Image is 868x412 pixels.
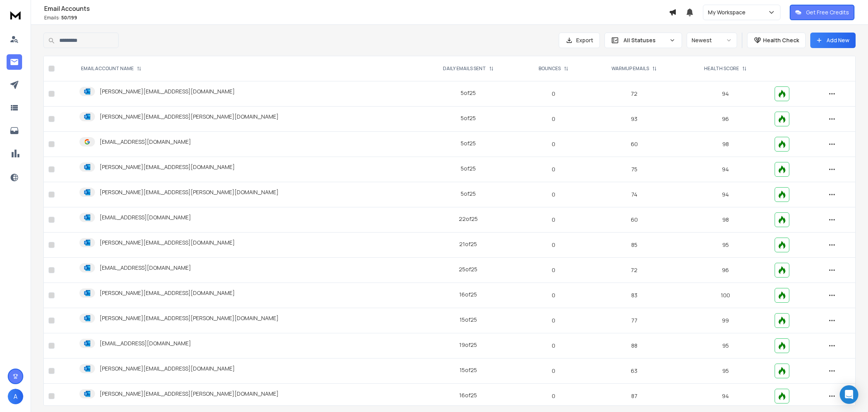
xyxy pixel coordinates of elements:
td: 75 [587,157,681,182]
div: 5 of 25 [461,140,476,147]
button: Add New [810,33,856,48]
p: [PERSON_NAME][EMAIL_ADDRESS][DOMAIN_NAME] [100,239,235,247]
td: 99 [681,308,770,333]
td: 88 [587,333,681,359]
p: Get Free Credits [806,9,849,16]
td: 94 [681,384,770,409]
div: 15 of 25 [460,366,477,374]
td: 95 [681,233,770,258]
p: 0 [524,367,583,375]
td: 83 [587,283,681,308]
p: 0 [524,90,583,98]
td: 72 [587,81,681,107]
div: 5 of 25 [461,114,476,122]
td: 94 [681,157,770,182]
td: 60 [587,207,681,233]
td: 77 [587,308,681,333]
td: 96 [681,107,770,132]
td: 100 [681,283,770,308]
p: Emails : [44,15,669,21]
td: 85 [587,233,681,258]
td: 98 [681,132,770,157]
p: [EMAIL_ADDRESS][DOMAIN_NAME] [100,264,191,272]
td: 94 [681,182,770,207]
td: 98 [681,207,770,233]
span: 50 / 199 [61,14,77,21]
button: A [8,389,23,404]
td: 72 [587,258,681,283]
p: [PERSON_NAME][EMAIL_ADDRESS][DOMAIN_NAME] [100,365,235,372]
td: 94 [681,81,770,107]
p: [PERSON_NAME][EMAIL_ADDRESS][PERSON_NAME][DOMAIN_NAME] [100,390,279,398]
p: [EMAIL_ADDRESS][DOMAIN_NAME] [100,214,191,221]
p: 0 [524,317,583,324]
p: [EMAIL_ADDRESS][DOMAIN_NAME] [100,138,191,146]
div: 19 of 25 [459,341,477,349]
p: 0 [524,241,583,249]
p: 0 [524,392,583,400]
p: BOUNCES [539,66,561,72]
p: Health Check [763,36,799,44]
button: Get Free Credits [790,5,854,20]
td: 95 [681,333,770,359]
div: 22 of 25 [459,215,478,223]
td: 60 [587,132,681,157]
div: 21 of 25 [459,240,477,248]
td: 95 [681,359,770,384]
p: 0 [524,115,583,123]
td: 74 [587,182,681,207]
p: 0 [524,191,583,198]
p: 0 [524,266,583,274]
div: 25 of 25 [459,265,477,273]
td: 87 [587,384,681,409]
p: HEALTH SCORE [704,66,739,72]
p: [PERSON_NAME][EMAIL_ADDRESS][DOMAIN_NAME] [100,289,235,297]
p: 0 [524,165,583,173]
button: Export [559,33,600,48]
div: 5 of 25 [461,190,476,198]
p: [PERSON_NAME][EMAIL_ADDRESS][PERSON_NAME][DOMAIN_NAME] [100,314,279,322]
p: [PERSON_NAME][EMAIL_ADDRESS][DOMAIN_NAME] [100,88,235,95]
p: WARMUP EMAILS [611,66,649,72]
button: Health Check [747,33,806,48]
div: Open Intercom Messenger [840,385,858,404]
div: 5 of 25 [461,89,476,97]
p: [EMAIL_ADDRESS][DOMAIN_NAME] [100,340,191,347]
h1: Email Accounts [44,4,669,13]
div: 16 of 25 [459,291,477,298]
div: 15 of 25 [460,316,477,324]
p: [PERSON_NAME][EMAIL_ADDRESS][DOMAIN_NAME] [100,163,235,171]
p: 0 [524,216,583,224]
p: [PERSON_NAME][EMAIL_ADDRESS][PERSON_NAME][DOMAIN_NAME] [100,188,279,196]
td: 96 [681,258,770,283]
div: EMAIL ACCOUNT NAME [81,66,141,72]
div: 5 of 25 [461,165,476,172]
button: Newest [687,33,737,48]
p: DAILY EMAILS SENT [443,66,486,72]
p: [PERSON_NAME][EMAIL_ADDRESS][PERSON_NAME][DOMAIN_NAME] [100,113,279,121]
p: All Statuses [623,36,666,44]
div: 16 of 25 [459,391,477,399]
p: 0 [524,342,583,350]
img: logo [8,8,23,22]
td: 93 [587,107,681,132]
p: 0 [524,291,583,299]
td: 63 [587,359,681,384]
p: My Workspace [708,9,749,16]
p: 0 [524,140,583,148]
